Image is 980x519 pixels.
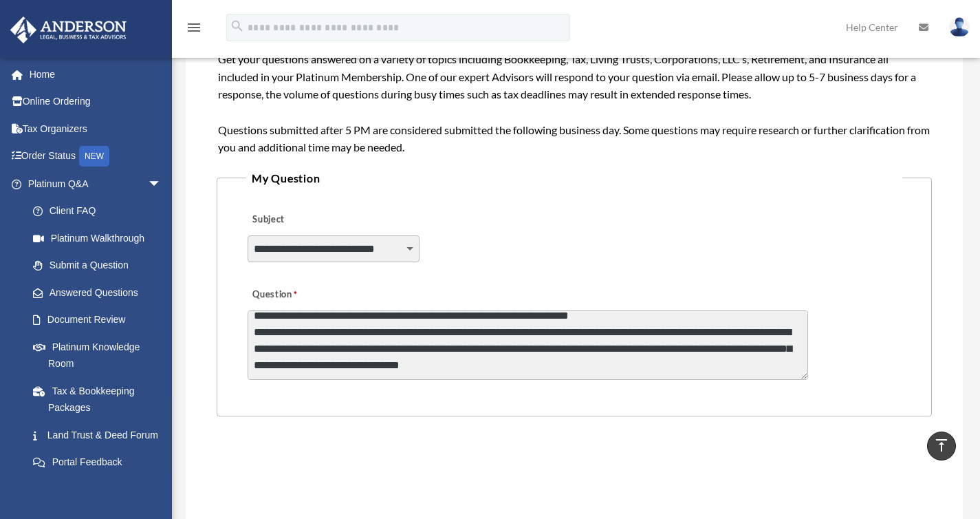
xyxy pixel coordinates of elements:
span: arrow_drop_down [148,170,175,198]
a: Platinum Knowledge Room [19,333,182,377]
a: Submit a Question [19,252,175,279]
a: Land Trust & Deed Forum [19,421,182,449]
a: Document Review [19,306,182,334]
a: Tax & Bookkeeping Packages [19,377,182,421]
i: vertical_align_top [933,437,950,454]
a: Answered Questions [19,279,182,306]
a: Client FAQ [19,198,182,225]
a: Home [10,61,182,88]
a: Platinum Walkthrough [19,224,182,252]
label: Subject [248,210,378,229]
label: Question [248,285,354,304]
iframe: reCAPTCHA [221,459,430,513]
img: Anderson Advisors Platinum Portal [6,17,131,43]
a: Online Ordering [10,88,182,116]
a: Tax Organizers [10,115,182,142]
i: menu [186,19,202,36]
img: User Pic [949,17,970,37]
a: Order StatusNEW [10,142,182,171]
a: menu [186,24,202,36]
a: Portal Feedback [19,449,182,476]
legend: My Question [246,169,902,188]
a: vertical_align_top [927,432,956,460]
div: NEW [79,146,109,167]
a: Platinum Q&Aarrow_drop_down [10,170,182,198]
i: search [230,19,245,34]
